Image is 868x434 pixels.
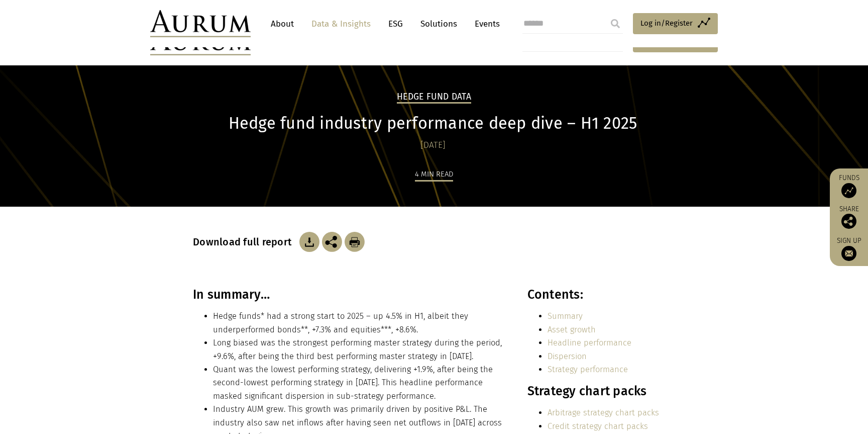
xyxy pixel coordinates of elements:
[266,15,299,33] a: About
[548,408,659,417] a: Arbitrage strategy chart packs
[415,168,453,182] div: 4 min read
[548,365,628,374] a: Strategy performance
[548,421,648,431] a: Credit strategy chart packs
[527,384,673,399] h3: Strategy chart packs
[193,287,505,302] h3: In summary…
[605,14,625,34] input: Submit
[640,17,693,29] span: Log in/Register
[193,138,673,152] div: [DATE]
[841,183,856,198] img: Access Funds
[415,15,462,33] a: Solutions
[213,310,505,336] li: Hedge funds* had a strong start to 2025 – up 4.5% in H1, albeit they underperformed bonds**, +7.3...
[383,15,408,33] a: ESG
[397,92,471,104] h2: Hedge Fund Data
[527,287,673,302] h3: Contents:
[548,325,596,334] a: Asset growth
[470,15,500,33] a: Events
[835,206,863,229] div: Share
[213,336,505,363] li: Long biased was the strongest performing master strategy during the period, +9.6%, after being th...
[835,236,863,261] a: Sign up
[841,214,856,229] img: Share this post
[633,13,718,34] a: Log in/Register
[548,352,587,361] a: Dispersion
[548,311,583,321] a: Summary
[193,236,297,248] h3: Download full report
[299,232,319,252] img: Download Article
[213,363,505,403] li: Quant was the lowest performing strategy, delivering +1.9%, after being the second-lowest perform...
[345,232,365,252] img: Download Article
[150,10,251,37] img: Aurum
[306,15,376,33] a: Data & Insights
[841,246,856,261] img: Sign up to our newsletter
[193,114,673,133] h1: Hedge fund industry performance deep dive – H1 2025
[835,173,863,198] a: Funds
[548,338,631,348] a: Headline performance
[322,232,342,252] img: Share this post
